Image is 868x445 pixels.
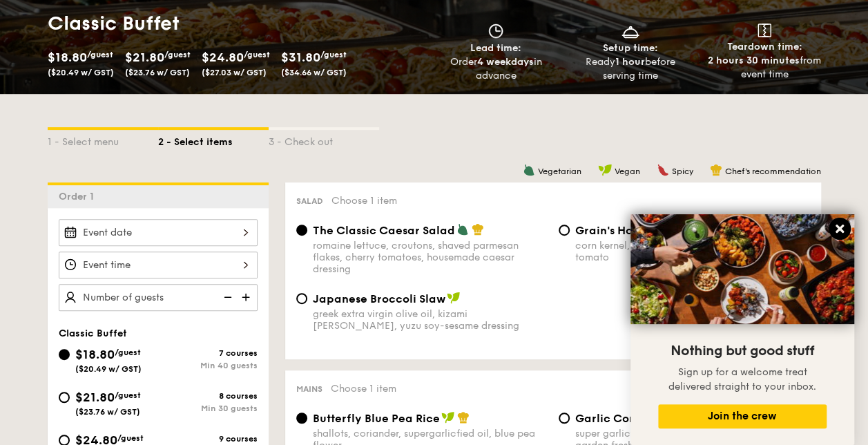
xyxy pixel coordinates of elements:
input: $21.80/guest($23.76 w/ GST)8 coursesMin 30 guests [59,392,70,403]
span: ($27.03 w/ GST) [202,68,267,77]
img: icon-chef-hat.a58ddaea.svg [457,411,470,424]
img: icon-reduce.1d2dbef1.svg [216,284,237,310]
span: The Classic Caesar Salad [313,224,455,237]
span: /guest [164,50,191,59]
span: ($23.76 w/ GST) [75,407,140,417]
span: /guest [115,390,141,400]
img: icon-clock.2db775ea.svg [485,23,506,39]
div: 1 - Select menu [48,130,158,149]
span: ($23.76 w/ GST) [125,68,190,77]
h1: Classic Buffet [48,11,429,36]
input: Grain's House Saladcorn kernel, roasted sesame dressing, cherry tomato [559,225,570,236]
img: icon-vegan.f8ff3823.svg [441,411,455,424]
input: The Classic Caesar Saladromaine lettuce, croutons, shaved parmesan flakes, cherry tomatoes, house... [296,225,307,236]
img: icon-vegan.f8ff3823.svg [598,164,612,176]
span: Butterfly Blue Pea Rice [313,412,440,425]
input: Garlic Confit Aglio Oliosuper garlicfied oil, slow baked cherry tomatoes, garden fresh thyme [559,413,570,424]
span: Salad [296,196,323,206]
span: /guest [87,50,113,59]
span: Order 1 [59,191,99,202]
span: Nothing but good stuff [671,343,814,359]
img: icon-vegan.f8ff3823.svg [447,292,461,304]
div: 7 courses [158,348,258,358]
input: Event date [59,219,258,246]
span: Japanese Broccoli Slaw [313,292,445,305]
strong: 1 hour [615,56,645,68]
button: Close [829,218,851,240]
input: Japanese Broccoli Slawgreek extra virgin olive oil, kizami [PERSON_NAME], yuzu soy-sesame dressing [296,293,307,304]
img: icon-add.58712e84.svg [237,284,258,310]
img: icon-dish.430c3a2e.svg [620,23,641,39]
span: $21.80 [125,50,164,65]
img: icon-chef-hat.a58ddaea.svg [710,164,722,176]
div: 3 - Check out [269,130,379,149]
img: icon-vegetarian.fe4039eb.svg [456,223,469,236]
div: corn kernel, roasted sesame dressing, cherry tomato [575,240,810,263]
span: Chef's recommendation [725,167,821,176]
span: $21.80 [75,390,115,405]
input: Number of guests [59,284,258,311]
span: $18.80 [75,347,115,362]
span: Setup time: [603,42,658,54]
span: Choose 1 item [331,383,396,395]
input: Event time [59,252,258,278]
img: icon-teardown.65201eee.svg [758,23,771,37]
div: Ready before serving time [568,55,692,83]
img: DSC07876-Edit02-Large.jpeg [630,214,854,324]
div: 2 - Select items [158,130,269,149]
span: ($20.49 w/ GST) [75,364,142,374]
div: Order in advance [434,55,558,83]
span: ($20.49 w/ GST) [48,68,114,77]
div: romaine lettuce, croutons, shaved parmesan flakes, cherry tomatoes, housemade caesar dressing [313,240,548,275]
span: ($34.66 w/ GST) [281,68,347,77]
button: Join the crew [658,404,827,428]
img: icon-chef-hat.a58ddaea.svg [472,223,484,236]
strong: 4 weekdays [476,56,533,68]
span: Grain's House Salad [575,224,686,237]
strong: 2 hours 30 minutes [708,55,800,66]
span: Teardown time: [727,41,802,53]
div: 8 courses [158,391,258,401]
input: Butterfly Blue Pea Riceshallots, coriander, supergarlicfied oil, blue pea flower [296,413,307,424]
div: Min 40 guests [158,361,258,370]
span: Mains [296,384,322,394]
span: $24.80 [202,50,244,65]
span: $31.80 [281,50,320,65]
div: greek extra virgin olive oil, kizami [PERSON_NAME], yuzu soy-sesame dressing [313,308,548,332]
div: 9 courses [158,434,258,444]
span: $18.80 [48,50,87,65]
div: from event time [703,54,827,82]
span: /guest [117,433,144,443]
span: /guest [320,50,347,59]
span: Garlic Confit Aglio Olio [575,412,706,425]
span: Classic Buffet [59,328,127,339]
span: Spicy [672,167,693,176]
span: /guest [244,50,270,59]
span: Vegan [615,167,640,176]
input: $18.80/guest($20.49 w/ GST)7 coursesMin 40 guests [59,349,70,360]
img: icon-vegetarian.fe4039eb.svg [523,164,535,176]
span: Choose 1 item [331,195,397,207]
span: Lead time: [470,42,521,54]
span: Sign up for a welcome treat delivered straight to your inbox. [668,366,816,392]
img: icon-spicy.37a8142b.svg [657,164,669,176]
span: /guest [115,348,141,357]
span: Vegetarian [538,167,581,176]
div: Min 30 guests [158,404,258,413]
